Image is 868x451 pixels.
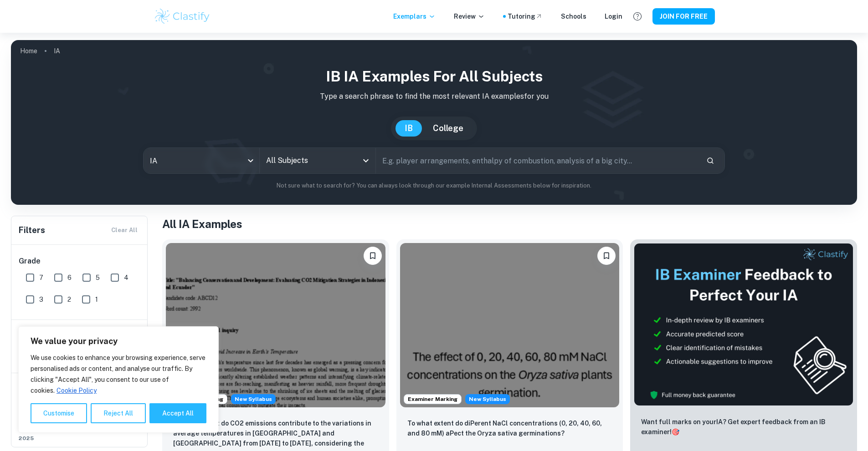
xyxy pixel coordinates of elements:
[11,40,857,205] img: profile cover
[173,418,378,449] p: To what extent do CO2 emissions contribute to the variations in average temperatures in Indonesia...
[124,273,128,283] span: 4
[641,417,846,437] p: Want full marks on your IA ? Get expert feedback from an IB examiner!
[400,243,620,407] img: ESS IA example thumbnail: To what extent do diPerent NaCl concentr
[407,418,612,438] p: To what extent do diPerent NaCl concentrations (0, 20, 40, 60, and 80 mM) aPect the Oryza sativa ...
[95,294,98,304] span: 1
[31,352,206,396] p: We use cookies to enhance your browsing experience, serve personalised ads or content, and analys...
[31,403,87,423] button: Customise
[652,8,715,25] button: JOIN FOR FREE
[96,273,100,283] span: 5
[19,224,45,237] h6: Filters
[465,394,510,404] div: Starting from the May 2026 session, the ESS IA requirements have changed. We created this exempla...
[18,181,850,190] p: Not sure what to search for? You can always look through our example Internal Assessments below f...
[561,11,586,21] a: Schools
[630,9,645,24] button: Help and Feedback
[672,428,679,436] span: 🎯
[18,326,219,433] div: We value your privacy
[18,91,850,102] p: Type a search phrase to find the most relevant IA examples for you
[154,7,211,25] img: Clastify logo
[364,247,382,265] button: Please log in to bookmark exemplars
[597,247,616,265] button: Please log in to bookmark exemplars
[634,243,853,406] img: Thumbnail
[67,294,71,304] span: 2
[19,434,141,442] span: 2025
[166,243,385,407] img: ESS IA example thumbnail: To what extent do CO2 emissions contribu
[360,154,372,167] button: Open
[162,216,857,232] h1: All IA Examples
[54,46,60,56] p: IA
[20,45,37,57] a: Home
[508,11,543,21] a: Tutoring
[703,153,718,168] button: Search
[39,294,43,304] span: 3
[454,11,485,21] p: Review
[393,11,436,21] p: Exemplars
[605,11,622,21] a: Login
[31,336,206,347] p: We value your privacy
[395,120,422,137] button: IB
[56,386,97,395] a: Cookie Policy
[91,403,146,423] button: Reject All
[404,395,461,403] span: Examiner Marking
[144,148,259,173] div: IA
[424,120,473,137] button: College
[465,394,510,404] span: New Syllabus
[231,394,276,404] span: New Syllabus
[19,256,141,267] h6: Grade
[149,403,206,423] button: Accept All
[376,148,699,173] input: E.g. player arrangements, enthalpy of combustion, analysis of a big city...
[231,394,276,404] div: Starting from the May 2026 session, the ESS IA requirements have changed. We created this exempla...
[18,66,850,87] h1: IB IA examples for all subjects
[67,273,72,283] span: 6
[39,273,43,283] span: 7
